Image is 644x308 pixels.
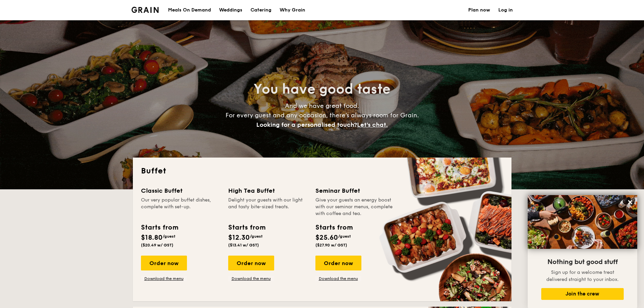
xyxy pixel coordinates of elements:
div: Our very popular buffet dishes, complete with set-up. [141,197,220,217]
span: /guest [338,234,351,239]
span: /guest [250,234,263,239]
div: Order now [228,256,274,270]
div: Starts from [141,222,178,233]
div: High Tea Buffet [228,186,307,195]
div: Starts from [315,222,352,233]
span: /guest [163,234,175,239]
a: Download the menu [315,276,361,281]
div: Order now [141,256,187,270]
span: ($20.49 w/ GST) [141,243,173,247]
a: Download the menu [141,276,187,281]
div: Starts from [228,222,265,233]
img: Grain [132,7,159,13]
a: Download the menu [228,276,274,281]
span: ($13.41 w/ GST) [228,243,259,247]
div: Delight your guests with our light and tasty bite-sized treats. [228,197,307,217]
img: DSC07876-Edit02-Large.jpeg [528,195,637,249]
span: ($27.90 w/ GST) [315,243,347,247]
div: Order now [315,256,361,270]
span: Nothing but good stuff [547,258,618,266]
span: $12.30 [228,234,250,242]
div: Seminar Buffet [315,186,395,195]
button: Join the crew [541,288,624,300]
h2: Buffet [141,166,503,176]
span: And we have great food. For every guest and any occasion, there’s always room for Grain. [225,102,419,128]
button: Close [625,197,636,208]
div: Give your guests an energy boost with our seminar menus, complete with coffee and tea. [315,197,395,217]
span: You have good taste [254,81,390,97]
a: Logotype [132,7,159,13]
span: Let's chat. [357,121,388,128]
div: Classic Buffet [141,186,220,195]
span: Sign up for a welcome treat delivered straight to your inbox. [546,269,619,282]
span: $25.60 [315,234,338,242]
span: Looking for a personalised touch? [256,121,357,128]
span: $18.80 [141,234,163,242]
